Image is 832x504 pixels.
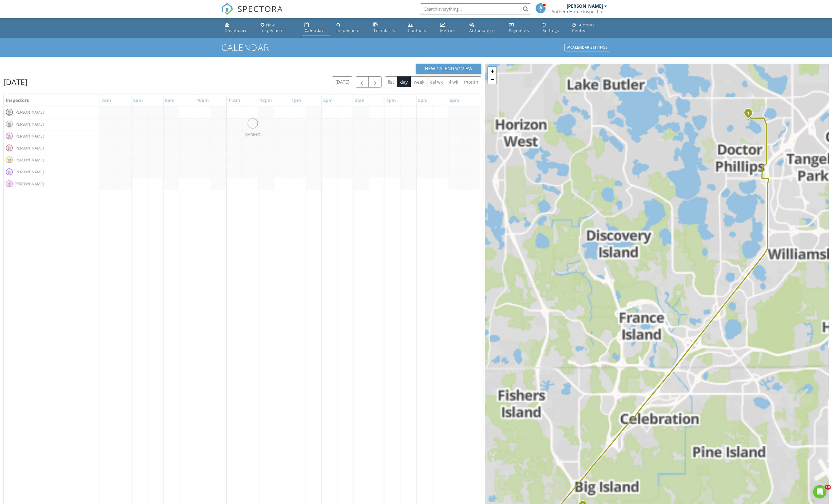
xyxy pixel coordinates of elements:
img: screenshot_20240905_at_11.43.40pm.png [6,144,13,151]
a: 1pm [290,96,303,105]
a: 2pm [322,96,334,105]
a: Payments [507,20,536,36]
a: 11am [227,96,242,105]
button: month [461,76,482,87]
a: 5pm [417,96,429,105]
a: Inspections [334,20,367,36]
h1: Calendar [221,43,611,52]
div: Payments [509,28,529,33]
div: Calendar Settings [564,44,610,51]
button: list [385,76,397,87]
img: screenshot_20240905_at_11.43.40pm.png [6,109,13,116]
span: [PERSON_NAME] [13,109,45,115]
span: [PERSON_NAME] [13,121,45,127]
img: The Best Home Inspection Software - Spectora [221,3,234,15]
a: Zoom out [488,75,496,84]
a: Support Center [570,20,610,36]
a: Zoom in [488,67,496,75]
a: Templates [371,20,402,36]
div: New Inspection [261,22,283,33]
button: 4 wk [446,76,461,87]
a: 10am [195,96,210,105]
a: Settings [540,20,565,36]
span: 10 [824,485,831,490]
button: day [397,76,411,87]
input: Search everything... [420,3,531,14]
img: screenshot_20250722_at_12.01.29am.png [6,121,13,128]
iframe: Intercom live chat [813,485,826,498]
div: Contacts [408,28,426,33]
span: SPECTORA [237,3,283,14]
a: Dashboard [222,20,254,36]
button: Previous day [356,76,369,88]
img: screenshot_20240905_at_11.43.40pm.png [6,180,13,187]
div: Templates [373,28,395,33]
button: Next day [368,76,382,88]
a: 4pm [385,96,397,105]
a: 3pm [353,96,366,105]
div: Automations [469,28,496,33]
span: [PERSON_NAME] [13,169,45,175]
a: Automations (Basic) [467,20,502,36]
a: Calendar [302,20,330,36]
span: [PERSON_NAME] [13,157,45,163]
button: week [410,76,427,87]
a: 8am [132,96,144,105]
a: New Inspection [258,20,298,36]
a: 6pm [448,96,461,105]
div: Dashboard [225,28,248,33]
h2: [DATE] [3,76,28,88]
div: Inspections [336,28,361,33]
div: Metrics [440,28,455,33]
a: 12pm [258,96,273,105]
div: Calendar [304,28,324,33]
span: [PERSON_NAME] [13,145,45,151]
button: New Calendar View [416,64,482,74]
a: SPECTORA [221,8,283,19]
a: 9am [164,96,176,105]
div: 5660 Baybrook Ave, Orlando, FL 32819 [748,113,752,116]
div: Settings [543,28,559,33]
img: screenshot_20240905_at_11.43.40pm.png [6,156,13,163]
a: Calendar Settings [564,43,611,52]
span: Inspectors [6,97,29,103]
div: LOADING... [242,132,263,138]
i: 1 [747,111,749,115]
button: cal wk [427,76,446,87]
a: Metrics [438,20,463,36]
div: [PERSON_NAME] [567,3,603,9]
div: Anthem Home Inspections [551,9,607,14]
span: [PERSON_NAME] [13,133,45,139]
div: Support Center [572,22,595,33]
a: 7am [100,96,113,105]
a: Contacts [406,20,433,36]
span: [PERSON_NAME] [13,181,45,187]
img: screenshot_20240905_at_11.43.40pm.png [6,168,13,175]
button: [DATE] [332,76,352,87]
img: screenshot_20240905_at_11.43.40pm.png [6,133,13,139]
